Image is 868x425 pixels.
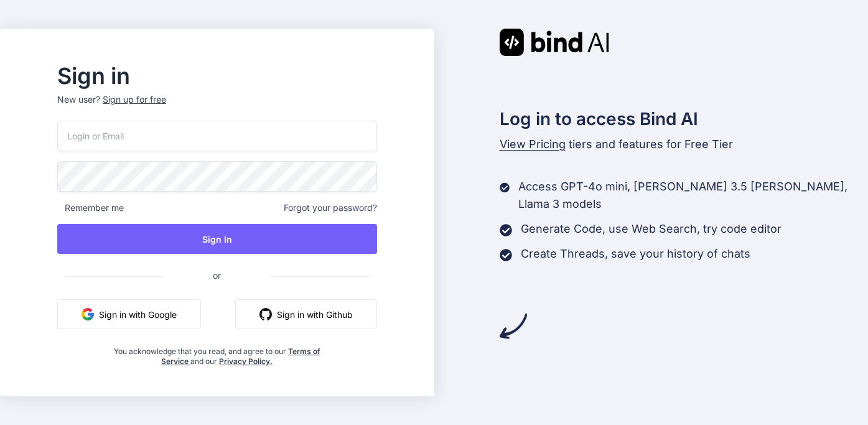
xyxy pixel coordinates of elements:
[219,357,273,366] a: Privacy Policy.
[521,245,750,263] p: Create Threads, save your history of chats
[521,220,782,238] p: Generate Code, use Web Search, try code editor
[57,93,377,121] p: New user?
[518,178,868,213] p: Access GPT-4o mini, [PERSON_NAME] 3.5 [PERSON_NAME], Llama 3 models
[259,308,272,320] img: github
[57,66,377,86] h2: Sign in
[235,299,377,329] button: Sign in with Github
[57,224,377,254] button: Sign In
[284,202,377,214] span: Forgot your password?
[57,121,377,151] input: Login or Email
[82,308,94,320] img: google
[500,29,609,56] img: Bind AI logo
[500,138,566,151] span: View Pricing
[57,299,201,329] button: Sign in with Google
[110,339,324,367] div: You acknowledge that you read, and agree to our and our
[103,93,166,106] div: Sign up for free
[500,312,527,340] img: arrow
[163,260,271,291] span: or
[161,347,320,366] a: Terms of Service
[57,202,124,214] span: Remember me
